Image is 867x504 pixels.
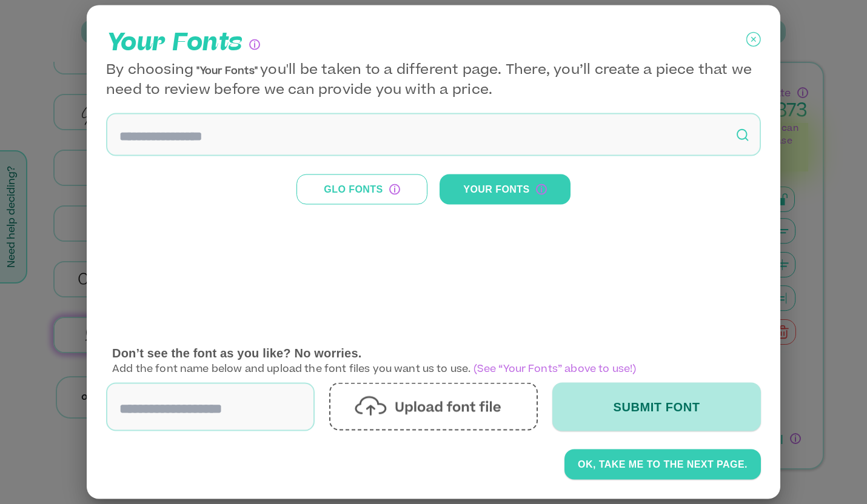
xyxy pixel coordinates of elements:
[112,344,755,362] p: Don’t see the font as you like? No worries.
[470,365,636,374] span: (See “Your Fonts” above to use!)
[440,174,571,205] button: Your FontsThis is a temporary place where your uploaded fonts will show-up. From here you can sel...
[296,174,427,205] button: Glo FontsThese are our in-house fonts that are pre-priced and ready to produce.
[106,61,761,101] p: By choosing you'll be taken to a different page. There, you’ll create a piece that we need to rev...
[552,383,761,431] button: Submit Font
[389,184,400,195] div: These are our in-house fonts that are pre-priced and ready to produce.
[249,39,260,50] div: You can choose up to three of our in house fonts for your design. If you are looking to add an ad...
[112,344,755,377] p: Add the font name below and upload the font files you want us to use.
[564,449,761,480] button: OK, TAKE ME TO THE NEXT PAGE.
[193,67,260,76] span: "Your Fonts"
[355,396,513,417] img: UploadFont
[536,184,547,195] div: This is a temporary place where your uploaded fonts will show-up. From here you can select them a...
[106,25,260,61] p: Your Fonts
[806,446,867,504] iframe: Chat Widget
